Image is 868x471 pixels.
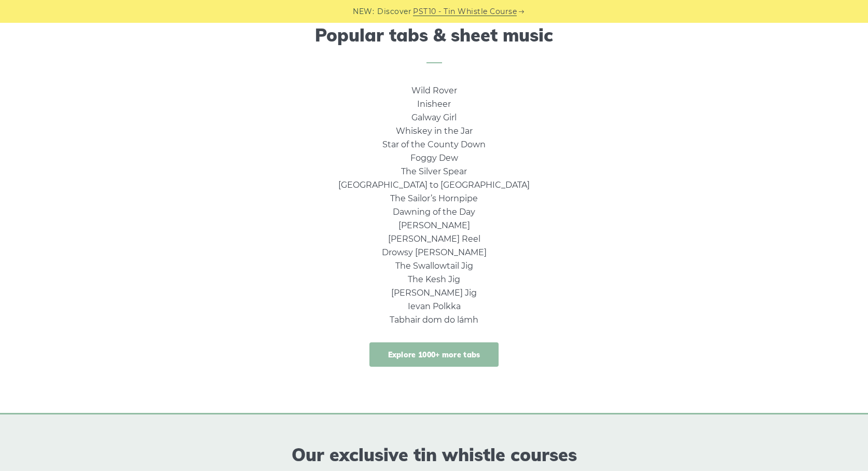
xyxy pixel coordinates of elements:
[396,126,473,136] a: Whiskey in the Jar
[395,261,473,271] a: The Swallowtail Jig
[401,167,467,176] a: The Silver Spear
[411,113,457,122] a: Galway Girl
[382,247,487,257] a: Drowsy [PERSON_NAME]
[390,315,478,325] a: Tabhair dom do lámh
[353,6,374,18] span: NEW:
[369,342,499,367] a: Explore 1000+ more tabs
[382,140,486,149] a: Star of the County Down
[408,301,461,311] a: Ievan Polkka
[411,86,457,95] a: Wild Rover
[391,288,477,298] a: [PERSON_NAME] Jig
[377,6,411,18] span: Discover
[413,6,517,18] a: PST10 - Tin Whistle Course
[398,220,470,230] a: [PERSON_NAME]
[393,207,475,217] a: Dawning of the Day
[390,193,478,203] a: The Sailor’s Hornpipe
[338,180,530,190] a: [GEOGRAPHIC_DATA] to [GEOGRAPHIC_DATA]
[142,25,727,64] h2: Popular tabs & sheet music
[410,153,458,163] a: Foggy Dew
[408,274,460,284] a: The Kesh Jig
[417,99,451,109] a: Inisheer
[388,234,480,244] a: [PERSON_NAME] Reel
